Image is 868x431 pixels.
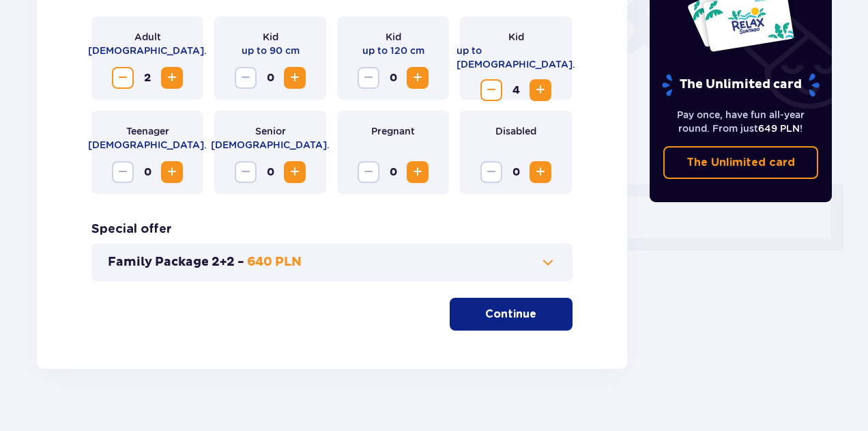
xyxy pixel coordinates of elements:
button: Family Package 2+2 -640 PLN [108,254,556,270]
span: 0 [259,67,281,89]
p: Family Package 2+2 - [108,254,244,270]
button: Increase [161,161,183,183]
button: Increase [407,67,429,89]
p: [DEMOGRAPHIC_DATA]. [88,138,207,152]
button: Increase [530,79,551,101]
span: 0 [136,161,158,183]
button: Decrease [112,67,134,89]
button: Increase [284,67,306,89]
button: Increase [407,161,429,183]
button: Increase [284,161,306,183]
p: [DEMOGRAPHIC_DATA]. [211,138,330,152]
p: [DEMOGRAPHIC_DATA]. [88,44,207,57]
p: Disabled [495,124,536,138]
p: The Unlimited card [686,155,795,170]
span: 0 [505,161,527,183]
p: Continue [485,307,536,322]
p: Kid [386,30,401,44]
p: Pay once, have fun all-year round. From just ! [663,108,819,135]
p: Adult [134,30,161,44]
p: Kid [263,30,278,44]
p: Senior [255,124,286,138]
p: 640 PLN [247,254,302,270]
button: Decrease [235,161,257,183]
p: Pregnant [371,124,415,138]
span: 0 [382,161,404,183]
button: Continue [450,298,573,331]
p: up to [DEMOGRAPHIC_DATA]. [457,44,575,71]
p: The Unlimited card [661,73,821,97]
span: 0 [259,161,281,183]
p: up to 90 cm [242,44,300,57]
p: Teenager [126,124,169,138]
button: Decrease [480,79,502,101]
button: Decrease [235,67,257,89]
button: Decrease [112,161,134,183]
span: 0 [382,67,404,89]
p: Special offer [91,221,172,238]
button: Decrease [358,161,379,183]
button: Decrease [358,67,379,89]
button: Increase [530,161,551,183]
span: 2 [136,67,158,89]
button: Increase [161,67,183,89]
span: 649 PLN [758,123,800,134]
a: The Unlimited card [663,146,819,179]
span: 4 [505,79,527,101]
p: up to 120 cm [362,44,424,57]
p: Kid [508,30,524,44]
button: Decrease [480,161,502,183]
